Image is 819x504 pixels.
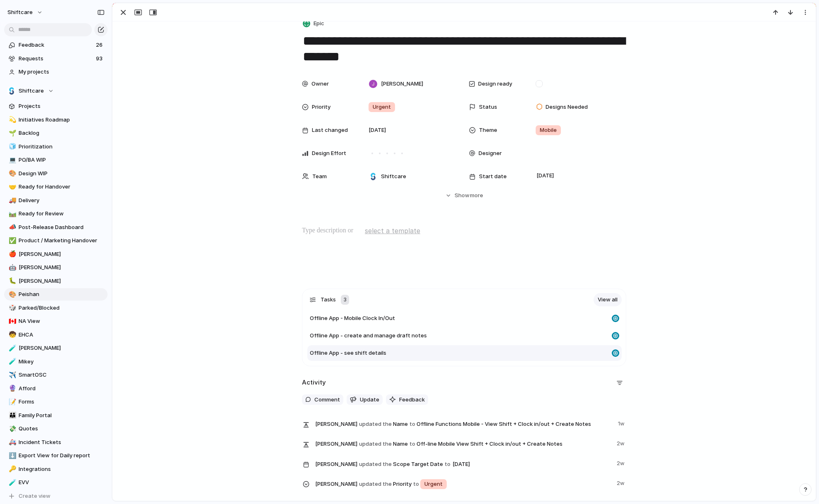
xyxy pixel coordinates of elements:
[96,55,104,63] span: 93
[19,425,105,433] span: Quotes
[359,420,392,428] span: updated the
[315,478,612,490] span: Priority
[9,370,14,380] div: ✈️
[9,411,14,420] div: 👪
[315,460,357,468] span: [PERSON_NAME]
[19,385,105,393] span: Afford
[7,277,16,285] button: 🐛
[9,263,14,272] div: 🤖
[9,155,14,165] div: 💻
[347,394,383,405] button: Update
[321,296,336,304] span: Tasks
[4,409,108,422] a: 👪Family Portal
[7,304,16,312] button: 🎲
[315,418,613,430] span: Name Offline Functions Mobile - View Shift + Clock in/out + Create Notes
[9,451,14,461] div: ⬇️
[4,167,108,180] div: 🎨Design WIP
[19,236,105,245] span: Product / Marketing Handover
[4,208,108,220] a: 🛤️Ready for Review
[617,478,626,487] span: 2w
[479,149,502,158] span: Designer
[4,356,108,368] a: 🧪Mikey
[409,420,415,428] span: to
[19,277,105,285] span: [PERSON_NAME]
[9,424,14,434] div: 💸
[381,80,423,88] span: [PERSON_NAME]
[19,55,93,63] span: Requests
[7,156,16,164] button: 💻
[314,19,324,28] span: Epic
[7,196,16,205] button: 🚚
[455,191,469,200] span: Show
[19,371,105,379] span: SmartOSC
[4,423,108,435] div: 💸Quotes
[4,234,108,247] a: ✅Product / Marketing Handover
[315,458,612,470] span: Scope Target Date
[4,141,108,153] div: 🧊Prioritization
[310,314,395,322] span: Offline App - Mobile Clock In/Out
[7,290,16,299] button: 🎨
[9,236,14,246] div: ✅
[4,449,108,462] div: ⬇️Export View for Daily report
[310,349,386,357] span: Offline App - see shift details
[19,183,105,191] span: Ready for Handover
[7,210,16,218] button: 🛤️
[4,288,108,301] a: 🎨Peishan
[594,293,622,306] a: View all
[4,248,108,260] a: 🍎[PERSON_NAME]
[9,397,14,407] div: 📝
[359,440,392,448] span: updated the
[386,394,428,405] button: Feedback
[4,382,108,395] div: 🔮Afford
[19,331,105,339] span: EHCA
[7,398,16,406] button: 📝
[365,226,420,236] span: select a template
[4,114,108,126] a: 💫Initiatives Roadmap
[9,209,14,219] div: 🛤️
[7,250,16,258] button: 🍎
[4,261,108,274] a: 🤖[PERSON_NAME]
[618,418,626,428] span: 1w
[479,126,497,134] span: Theme
[7,263,16,272] button: 🤖
[302,394,343,405] button: Comment
[7,331,16,339] button: 🧒
[534,171,556,181] span: [DATE]
[9,303,14,313] div: 🎲
[312,126,348,134] span: Last changed
[4,369,108,381] div: ✈️SmartOSC
[19,317,105,325] span: NA View
[369,126,386,134] span: [DATE]
[9,384,14,393] div: 🔮
[617,438,626,448] span: 2w
[7,358,16,366] button: 🧪
[4,476,108,489] div: 🧪EVV
[19,196,105,205] span: Delivery
[4,436,108,449] a: 🚑Incident Tickets
[9,276,14,286] div: 🐛
[617,458,626,468] span: 2w
[4,221,108,234] div: 📣Post-Release Dashboard
[4,463,108,475] div: 🔑Integrations
[4,302,108,314] a: 🎲Parked/Blocked
[4,181,108,193] a: 🤝Ready for Handover
[4,396,108,408] div: 📝Forms
[4,490,108,502] button: Create view
[4,342,108,354] div: 🧪[PERSON_NAME]
[302,188,626,203] button: Showmore
[19,290,105,299] span: Peishan
[4,194,108,207] div: 🚚Delivery
[424,480,443,488] span: Urgent
[4,100,108,112] a: Projects
[4,315,108,327] a: 🇨🇦NA View
[9,344,14,353] div: 🧪
[4,127,108,139] a: 🌱Backlog
[9,464,14,474] div: 🔑
[540,126,557,134] span: Mobile
[4,329,108,341] a: 🧒EHCA
[19,411,105,420] span: Family Portal
[9,169,14,178] div: 🎨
